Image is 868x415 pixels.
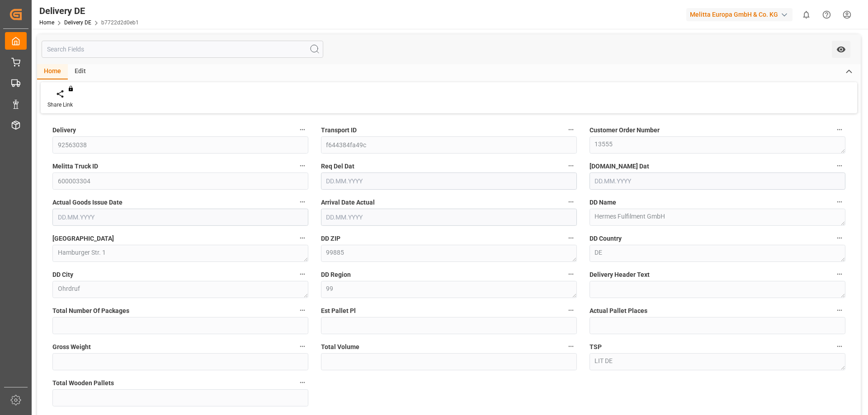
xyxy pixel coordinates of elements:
input: Search Fields [42,41,323,58]
span: Melitta Truck ID [52,162,98,171]
button: Delivery [297,124,308,135]
textarea: 13555 [590,136,845,154]
span: Delivery Header Text [590,270,650,280]
button: Gross Weight [297,340,308,352]
button: Req Del Dat [565,160,577,172]
button: TSP [834,340,845,352]
textarea: Ohrdruf [52,281,308,298]
button: Est Pallet Pl [565,304,577,316]
div: Home [37,64,68,79]
textarea: 99 [321,281,577,298]
span: Actual Pallet Places [590,306,647,316]
button: Customer Order Number [834,124,845,135]
button: Melitta Truck ID [297,160,308,172]
span: DD Name [590,198,616,207]
textarea: LIT DE [590,353,845,370]
a: Delivery DE [64,19,91,26]
span: Actual Goods Issue Date [52,198,123,207]
button: Melitta Europa GmbH & Co. KG [686,6,796,23]
button: DD Name [834,196,845,208]
button: Actual Pallet Places [834,304,845,316]
span: Transport ID [321,126,357,135]
input: DD.MM.YYYY [52,209,308,226]
span: DD Country [590,234,622,243]
a: Home [39,19,54,26]
span: [GEOGRAPHIC_DATA] [52,234,114,243]
span: Total Volume [321,342,359,352]
span: DD City [52,270,73,280]
span: Delivery [52,126,76,135]
span: Req Del Dat [321,162,354,171]
div: Melitta Europa GmbH & Co. KG [686,8,793,21]
button: DD ZIP [565,232,577,244]
button: DD Country [834,232,845,244]
button: Total Volume [565,340,577,352]
button: Help Center [816,5,837,25]
div: Delivery DE [39,4,139,18]
button: DD Region [565,268,577,280]
button: Actual Goods Issue Date [297,196,308,208]
button: Arrival Date Actual [565,196,577,208]
span: DD Region [321,270,351,280]
textarea: Hamburger Str. 1 [52,245,308,262]
span: TSP [590,342,602,352]
span: Est Pallet Pl [321,306,356,316]
span: Total Number Of Packages [52,306,129,316]
button: [DOMAIN_NAME] Dat [834,160,845,172]
span: Gross Weight [52,342,91,352]
span: Arrival Date Actual [321,198,375,207]
button: open menu [832,41,850,58]
input: DD.MM.YYYY [321,173,577,190]
span: Total Wooden Pallets [52,378,114,388]
textarea: 99885 [321,245,577,262]
input: DD.MM.YYYY [590,173,845,190]
textarea: DE [590,245,845,262]
button: Total Number Of Packages [297,304,308,316]
input: DD.MM.YYYY [321,209,577,226]
button: Transport ID [565,124,577,135]
button: Total Wooden Pallets [297,377,308,388]
span: [DOMAIN_NAME] Dat [590,162,649,171]
textarea: Hermes Fulfilment GmbH [590,209,845,226]
button: Delivery Header Text [834,268,845,280]
button: show 0 new notifications [796,5,816,25]
div: Edit [68,64,93,79]
span: Customer Order Number [590,126,660,135]
span: DD ZIP [321,234,340,243]
button: [GEOGRAPHIC_DATA] [297,232,308,244]
button: DD City [297,268,308,280]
